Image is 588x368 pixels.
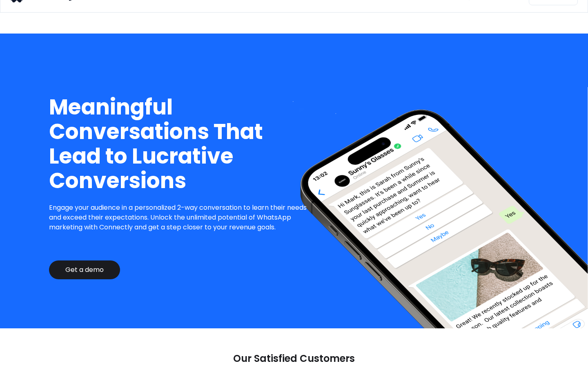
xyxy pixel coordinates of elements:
a: Get a demo [49,260,120,279]
ul: Language list [16,354,49,365]
p: Engage your audience in a personalized 2-way conversation to learn their needs and exceed their e... [49,203,313,232]
aside: Language selected: English [8,354,49,365]
h1: Meaningful Conversations That Lead to Lucrative Conversions [49,95,313,193]
div: Get a demo [65,266,104,274]
p: Our Satisfied Customers [233,353,355,364]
